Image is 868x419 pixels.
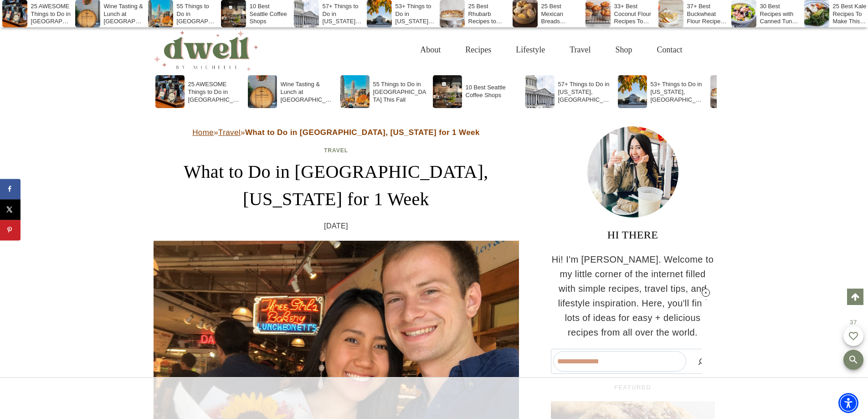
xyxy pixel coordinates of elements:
[453,35,503,65] a: Recipes
[218,128,241,137] a: Travel
[192,128,480,137] span: » »
[154,29,258,71] img: DWELL by michelle
[245,128,480,137] strong: What to Do in [GEOGRAPHIC_DATA], [US_STATE] for 1 Week
[557,35,603,65] a: Travel
[551,227,715,243] h3: HI THERE
[154,158,519,213] h1: What to Do in [GEOGRAPHIC_DATA], [US_STATE] for 1 Week
[408,35,453,65] a: About
[847,289,863,305] a: Scroll to top
[361,387,507,410] iframe: Advertisement
[324,220,348,232] time: [DATE]
[503,35,557,65] a: Lifestyle
[838,393,858,413] div: Accessibility Menu
[603,35,644,65] a: Shop
[551,252,715,340] p: Hi! I'm [PERSON_NAME]. Welcome to my little corner of the internet filled with simple recipes, tr...
[408,35,694,65] nav: Primary Navigation
[324,147,348,154] a: Travel
[192,128,214,137] a: Home
[645,35,695,65] a: Contact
